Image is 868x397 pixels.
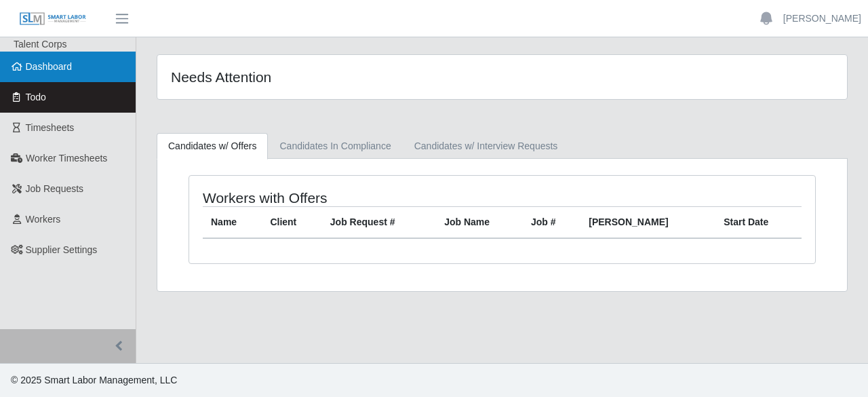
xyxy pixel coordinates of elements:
[26,122,75,133] span: Timesheets
[715,207,802,239] th: Start Date
[262,207,321,239] th: Client
[203,189,440,206] h4: Workers with Offers
[436,207,523,239] th: Job Name
[580,207,715,239] th: [PERSON_NAME]
[403,133,570,159] a: Candidates w/ Interview Requests
[171,69,435,86] h4: Needs Attention
[19,12,87,26] img: SLM Logo
[14,39,67,50] span: Talent Corps
[203,207,262,239] th: Name
[157,133,268,159] a: Candidates w/ Offers
[268,133,402,159] a: Candidates In Compliance
[11,375,177,385] span: © 2025 Smart Labor Management, LLC
[26,61,73,72] span: Dashboard
[523,207,580,239] th: Job #
[26,153,107,164] span: Worker Timesheets
[783,12,861,26] a: [PERSON_NAME]
[26,214,61,225] span: Workers
[26,92,46,102] span: Todo
[26,244,98,255] span: Supplier Settings
[26,183,84,194] span: Job Requests
[322,207,436,239] th: Job Request #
